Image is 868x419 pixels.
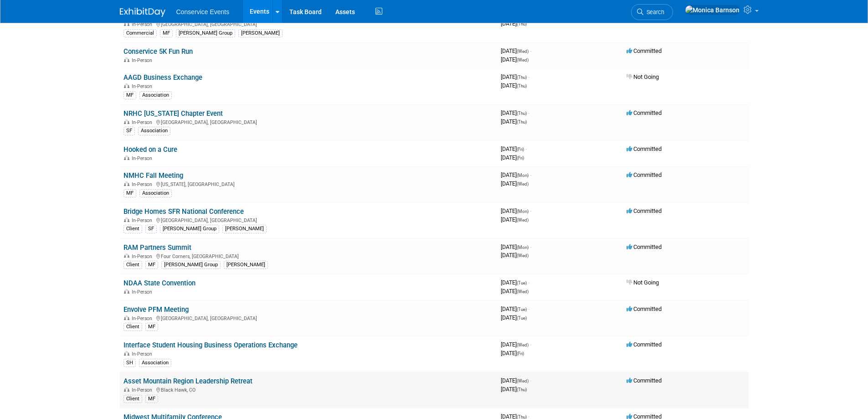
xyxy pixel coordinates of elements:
span: - [530,171,531,178]
div: [GEOGRAPHIC_DATA], [GEOGRAPHIC_DATA] [123,20,493,27]
span: [DATE] [501,180,529,187]
div: MF [145,395,158,403]
span: (Wed) [517,378,529,383]
span: [DATE] [501,109,529,116]
span: - [530,243,531,250]
div: Client [123,225,142,233]
span: [DATE] [501,305,529,312]
img: In-Person Event [124,155,129,160]
img: In-Person Event [124,181,129,186]
div: Association [139,91,172,99]
span: Committed [627,171,662,178]
a: Interface Student Housing Business Operations Exchange [123,341,298,349]
a: Envolve PFM Meeting [123,305,189,314]
span: - [530,341,531,348]
span: Committed [627,145,662,152]
span: In-Person [132,119,155,125]
span: (Tue) [517,307,527,312]
div: MF [145,323,158,331]
div: [PERSON_NAME] [224,261,268,269]
span: (Mon) [517,209,529,214]
span: [DATE] [501,288,529,295]
img: In-Person Event [124,119,129,124]
span: (Wed) [517,289,529,294]
span: - [525,145,527,152]
div: [GEOGRAPHIC_DATA], [GEOGRAPHIC_DATA] [123,216,493,223]
span: (Thu) [517,119,527,124]
img: In-Person Event [124,387,129,392]
div: [PERSON_NAME] [238,29,282,37]
span: (Tue) [517,280,527,285]
span: [DATE] [501,154,524,161]
img: In-Person Event [124,57,129,62]
span: (Tue) [517,316,527,321]
span: Committed [627,305,662,312]
span: - [530,47,531,54]
img: In-Person Event [124,83,129,88]
span: [DATE] [501,47,531,54]
span: - [528,279,529,286]
span: [DATE] [501,341,531,348]
img: In-Person Event [124,351,129,356]
span: (Fri) [517,351,524,356]
a: Bridge Homes SFR National Conference [123,207,244,216]
span: [DATE] [501,82,527,89]
span: (Wed) [517,181,529,186]
span: In-Person [132,351,155,357]
span: Committed [627,243,662,250]
span: Committed [627,47,662,54]
div: Four Corners, [GEOGRAPHIC_DATA] [123,252,493,259]
span: Not Going [627,73,659,80]
div: Client [123,261,142,269]
span: Committed [627,207,662,214]
span: Committed [627,377,662,384]
span: [DATE] [501,73,529,80]
a: NDAA State Convention [123,279,195,287]
div: [PERSON_NAME] Group [160,225,219,233]
span: (Thu) [517,21,527,26]
span: Search [643,9,664,16]
div: MF [160,29,173,37]
span: - [528,305,529,312]
span: (Thu) [517,387,527,392]
div: [GEOGRAPHIC_DATA], [GEOGRAPHIC_DATA] [123,118,493,125]
span: In-Person [132,57,155,63]
div: Association [138,127,170,135]
div: [PERSON_NAME] Group [176,29,235,37]
div: [PERSON_NAME] [222,225,267,233]
span: [DATE] [501,171,531,178]
span: - [528,73,529,80]
span: [DATE] [501,377,531,384]
div: [GEOGRAPHIC_DATA], [GEOGRAPHIC_DATA] [123,314,493,321]
span: [DATE] [501,56,529,63]
span: (Thu) [517,75,527,80]
span: (Wed) [517,217,529,222]
span: [DATE] [501,216,529,223]
a: Hooked on a Cure [123,145,177,154]
span: In-Person [132,217,155,223]
div: [US_STATE], [GEOGRAPHIC_DATA] [123,180,493,187]
span: In-Person [132,316,155,321]
a: NRHC [US_STATE] Chapter Event [123,109,223,118]
img: Monica Barnson [685,5,740,15]
span: (Thu) [517,111,527,116]
span: Not Going [627,279,659,286]
span: (Thu) [517,83,527,88]
a: Asset Mountain Region Leadership Retreat [123,377,252,385]
img: In-Person Event [124,316,129,320]
span: [DATE] [501,118,527,125]
div: MF [123,91,136,99]
div: Commercial [123,29,157,37]
span: [DATE] [501,243,531,250]
span: In-Person [132,181,155,187]
div: SH [123,359,136,367]
span: Committed [627,109,662,116]
div: Association [139,359,171,367]
span: (Wed) [517,49,529,54]
span: In-Person [132,289,155,295]
div: Association [139,189,172,197]
span: - [528,109,529,116]
a: Search [631,4,673,20]
span: [DATE] [501,207,531,214]
span: (Wed) [517,342,529,347]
